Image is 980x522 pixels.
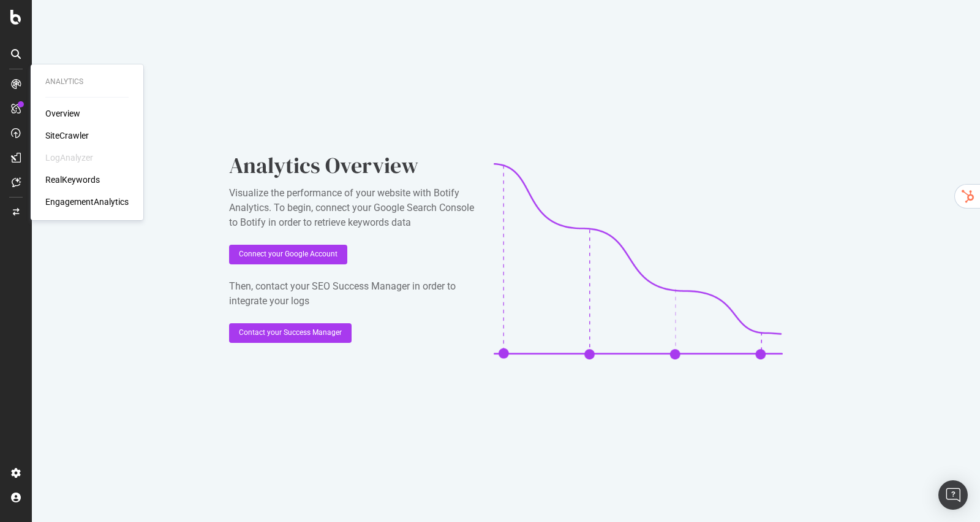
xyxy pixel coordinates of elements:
a: RealKeywords [45,174,100,186]
div: Visualize the performance of your website with Botify Analytics. To begin, connect your Google Se... [229,186,474,230]
div: Connect your Google Account [239,249,337,259]
div: Open Intercom Messenger [938,480,968,510]
img: CaL_T18e.png [494,163,783,359]
button: Connect your Google Account [229,245,347,264]
div: Analytics Overview [229,150,474,181]
div: Then, contact your SEO Success Manager in order to integrate your logs [229,279,474,309]
a: SiteCrawler [45,129,89,142]
div: LogAnalyzer [45,152,93,164]
a: Overview [45,107,80,120]
div: Analytics [45,77,129,87]
a: EngagementAnalytics [45,196,129,208]
div: Contact your Success Manager [239,328,342,338]
button: Contact your Success Manager [229,323,352,343]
